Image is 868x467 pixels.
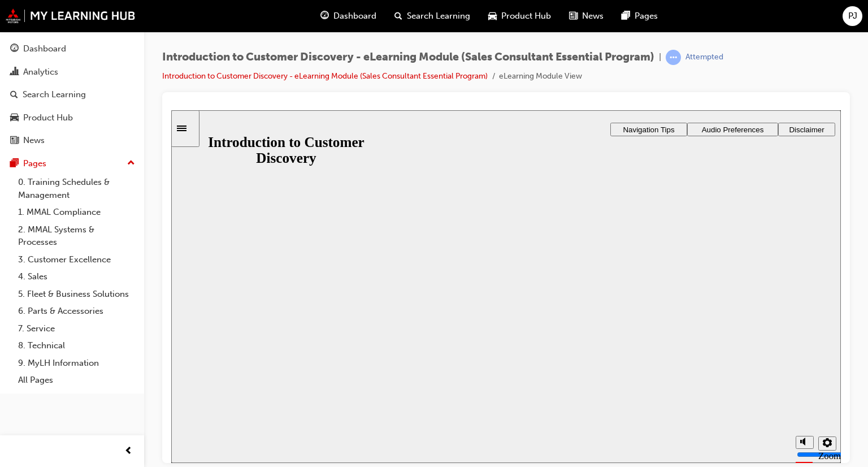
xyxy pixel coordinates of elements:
[23,88,86,101] div: Search Learning
[385,5,479,28] a: search-iconSearch Learning
[14,320,140,338] a: 7. Service
[14,286,140,303] a: 5. Fleet & Business Solutions
[647,340,670,374] label: Zoom to fit
[560,5,613,28] a: news-iconNews
[14,268,140,286] a: 4. Sales
[162,71,488,81] a: Introduction to Customer Discovery - eLearning Module (Sales Consultant Essential Program)
[5,153,140,174] button: Pages
[647,326,665,340] button: Settings
[124,444,133,459] span: prev-icon
[5,36,140,153] button: DashboardAnalyticsSearch LearningProduct HubNews
[23,134,45,147] div: News
[848,10,857,23] span: PJ
[619,316,664,353] div: misc controls
[626,340,698,349] input: volume
[5,130,140,151] a: News
[14,221,140,251] a: 2. MMAL Systems & Processes
[14,371,140,389] a: All Pages
[407,10,470,23] span: Search Learning
[10,67,19,77] span: chart-icon
[582,10,604,23] span: News
[14,354,140,372] a: 9. MyLH Information
[10,159,19,169] span: pages-icon
[613,5,667,28] a: pages-iconPages
[635,10,658,23] span: Pages
[501,10,551,23] span: Product Hub
[5,62,140,83] a: Analytics
[333,10,376,23] span: Dashboard
[488,9,497,23] span: car-icon
[14,302,140,320] a: 6. Parts & Accessories
[23,42,66,55] div: Dashboard
[127,156,135,171] span: up-icon
[162,51,654,64] span: Introduction to Customer Discovery - eLearning Module (Sales Consultant Essential Program)
[394,9,402,23] span: search-icon
[5,107,140,128] a: Product Hub
[23,66,58,79] div: Analytics
[618,15,653,24] span: Disclaimer
[666,50,681,65] span: learningRecordVerb_ATTEMPT-icon
[14,337,140,354] a: 8. Technical
[452,15,503,24] span: Navigation Tips
[10,136,19,146] span: news-icon
[23,157,46,170] div: Pages
[23,111,73,124] div: Product Hub
[10,90,18,100] span: search-icon
[311,5,385,28] a: guage-iconDashboard
[499,70,582,83] li: eLearning Module View
[5,84,140,105] a: Search Learning
[531,15,593,24] span: Audio Preferences
[6,8,136,23] img: mmal
[320,9,329,23] span: guage-icon
[479,5,560,28] a: car-iconProduct Hub
[685,52,723,63] div: Attempted
[10,44,19,54] span: guage-icon
[659,51,661,64] span: |
[14,204,140,221] a: 1. MMAL Compliance
[843,6,862,26] button: PJ
[5,38,140,59] a: Dashboard
[10,113,19,123] span: car-icon
[622,9,630,23] span: pages-icon
[14,251,140,269] a: 3. Customer Excellence
[624,326,643,339] button: Mute (Ctrl+Alt+M)
[14,174,140,204] a: 0. Training Schedules & Management
[569,9,578,23] span: news-icon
